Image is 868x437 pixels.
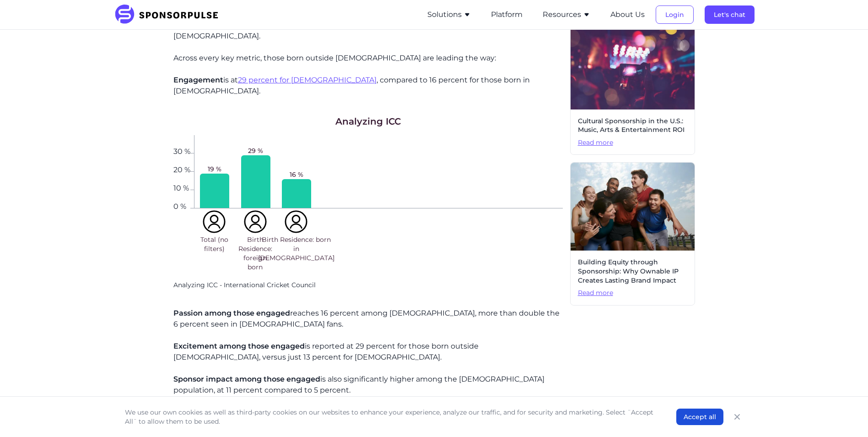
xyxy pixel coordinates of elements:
[173,148,190,153] span: 30 %
[705,11,755,19] a: Let's chat
[248,146,263,155] span: 29 %
[208,164,221,174] span: 19 %
[238,76,377,84] a: 29 percent for [DEMOGRAPHIC_DATA]
[173,342,305,350] span: Excitement among those engaged
[258,235,334,262] span: Birth Residence: born in [DEMOGRAPHIC_DATA]
[543,9,590,20] button: Resources
[173,203,190,208] span: 0 %
[173,375,320,383] span: Sponsor impact among those engaged
[173,308,563,330] p: reaches 16 percent among [DEMOGRAPHIC_DATA], more than double the 6 percent seen in [DEMOGRAPHIC_...
[114,5,225,25] img: SponsorPulse
[427,9,471,20] button: Solutions
[173,185,190,190] span: 10 %
[173,53,563,64] p: Across every key metric, those born outside [DEMOGRAPHIC_DATA] are leading the way:
[610,11,645,19] a: About Us
[491,9,523,20] button: Platform
[705,5,755,24] button: Let's chat
[173,166,190,172] span: 20 %
[173,341,563,363] p: is reported at 29 percent for those born outside [DEMOGRAPHIC_DATA], versus just 13 percent for [...
[656,11,694,19] a: Login
[656,5,694,24] button: Login
[335,115,401,128] h1: Analyzing ICC
[731,410,744,423] button: Close
[491,11,523,19] a: Platform
[571,22,695,109] img: Photo by Getty Images from Unsplash
[290,170,303,179] span: 16 %
[610,9,645,20] button: About Us
[570,162,695,305] a: Building Equity through Sponsorship: Why Ownable IP Creates Lasting Brand ImpactRead more
[173,20,563,42] p: SponsorPulse data reveals that cricket resonates far more with [DEMOGRAPHIC_DATA] than those born...
[578,117,687,135] span: Cultural Sponsorship in the U.S.: Music, Arts & Entertainment ROI
[125,408,658,426] p: We use our own cookies as well as third-party cookies on our websites to enhance your experience,...
[676,409,723,425] button: Accept all
[578,289,687,298] span: Read more
[571,163,695,251] img: Photo by Leire Cavia, courtesy of Unsplash
[822,393,868,437] iframe: Chat Widget
[578,138,687,147] span: Read more
[570,21,695,155] a: Cultural Sponsorship in the U.S.: Music, Arts & Entertainment ROIRead more
[237,235,274,272] span: Birth Residence: foreign born
[173,309,290,317] span: Passion among those engaged
[196,235,233,253] span: Total (no filters)
[173,374,563,396] p: is also significantly higher among the [DEMOGRAPHIC_DATA] population, at 11 percent compared to 5...
[173,76,223,84] span: Engagement
[578,258,687,285] span: Building Equity through Sponsorship: Why Ownable IP Creates Lasting Brand Impact
[173,75,563,97] p: is at , compared to 16 percent for those born in [DEMOGRAPHIC_DATA].
[173,281,563,290] p: Analyzing ICC - International Cricket Council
